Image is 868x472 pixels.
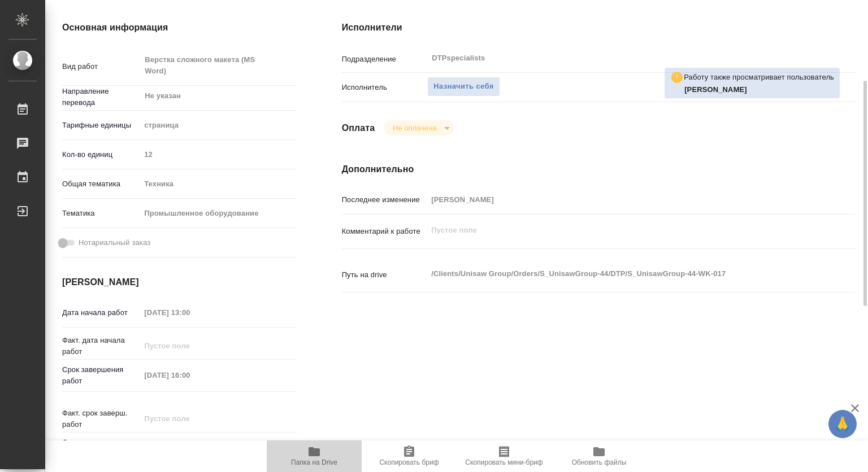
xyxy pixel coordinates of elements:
p: Кол-во единиц [62,149,140,160]
div: страница [140,116,296,135]
input: Пустое поле [140,367,239,383]
p: Дата начала работ [62,307,140,318]
p: Работу также просматривает пользователь [684,72,834,83]
p: Срок завершения работ [62,364,140,387]
span: Назначить себя [433,80,493,93]
b: [PERSON_NAME] [684,85,747,94]
p: Факт. дата начала работ [62,335,140,357]
p: Срок завершения услуги [62,437,140,460]
p: Последнее изменение [342,194,428,206]
input: Пустое поле [140,146,296,163]
div: Не оплачена [384,120,453,136]
button: 🙏 [828,410,857,438]
input: Пустое поле [427,191,813,208]
p: Тарифные единицы [62,120,140,131]
button: Скопировать мини-бриф [457,440,552,472]
h4: Основная информация [62,21,297,34]
span: Обновить файлы [572,458,627,466]
div: Техника [140,174,296,194]
span: Папка на Drive [291,458,337,466]
button: Назначить себя [427,77,500,97]
p: Факт. срок заверш. работ [62,408,140,430]
p: Подразделение [342,54,428,65]
span: Скопировать мини-бриф [465,458,542,466]
span: 🙏 [833,412,852,436]
p: Путь на drive [342,269,428,281]
div: Промышленное оборудование [140,204,296,223]
button: Не оплачена [389,123,440,133]
p: Комментарий к работе [342,226,428,237]
h4: Дополнительно [342,163,856,176]
h4: Исполнители [342,21,856,34]
textarea: /Clients/Unisaw Group/Orders/S_UnisawGroup-44/DTP/S_UnisawGroup-44-WK-017 [427,264,813,283]
p: Ганина Анна [684,84,834,95]
button: Обновить файлы [552,440,646,472]
input: Пустое поле [140,304,239,321]
span: Нотариальный заказ [79,237,150,248]
h4: [PERSON_NAME] [62,276,297,289]
p: Исполнитель [342,82,428,93]
button: Скопировать бриф [362,440,457,472]
input: Пустое поле [140,410,239,427]
h4: Оплата [342,121,375,135]
p: Направление перевода [62,86,140,108]
span: Скопировать бриф [379,458,439,466]
input: Пустое поле [140,338,239,354]
p: Общая тематика [62,178,140,190]
p: Вид работ [62,61,140,72]
button: Папка на Drive [267,440,362,472]
p: Тематика [62,208,140,219]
